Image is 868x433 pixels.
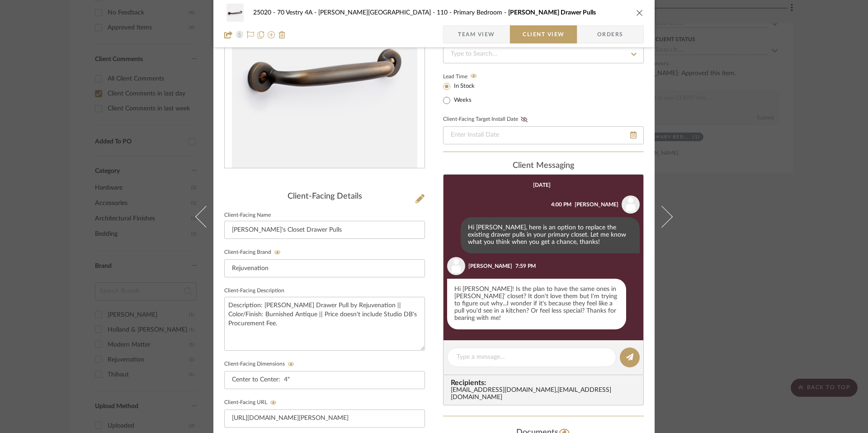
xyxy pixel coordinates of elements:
span: Orders [587,25,633,43]
img: 1cd2befb-79b3-42e6-a377-2b71b4042b71_48x40.jpg [224,4,246,22]
div: [DATE] [533,182,551,188]
button: Lead Time [467,72,480,81]
label: Client-Facing Target Install Date [443,116,530,123]
div: Client-Facing Details [224,192,425,202]
input: Type to Search… [443,45,644,63]
button: Client-Facing URL [267,400,279,406]
button: Client-Facing Dimensions [285,361,297,367]
button: Client-Facing Brand [271,249,283,256]
span: [PERSON_NAME] Drawer Pulls [508,10,596,16]
input: Enter item URL [224,409,425,428]
label: Weeks [452,96,472,105]
span: Recipients: [451,379,640,387]
div: 7:59 PM [515,262,536,270]
span: Team View [458,25,495,43]
input: Enter Install Date [443,126,644,144]
label: Client-Facing URL [224,400,279,406]
input: Enter Client-Facing Brand [224,259,425,277]
label: Client-Facing Dimensions [224,361,297,367]
label: Client-Facing Brand [224,249,283,256]
img: Remove from project [278,31,286,38]
label: Client-Facing Name [224,213,271,218]
span: 25020 - 70 Vestry 4A - [PERSON_NAME][GEOGRAPHIC_DATA] [253,10,437,16]
div: client Messaging [443,161,644,171]
div: [PERSON_NAME] [575,200,618,209]
label: In Stock [452,82,475,90]
button: close [636,9,644,17]
input: Enter Client-Facing Item Name [224,221,425,239]
div: [EMAIL_ADDRESS][DOMAIN_NAME] , [EMAIL_ADDRESS][DOMAIN_NAME] [451,387,640,401]
img: user_avatar.png [622,195,640,214]
img: user_avatar.png [447,257,465,275]
div: [PERSON_NAME] [468,262,512,270]
span: 110 - Primary Bedroom [437,10,508,16]
button: Client-Facing Target Install Date [518,116,530,123]
input: Enter item dimensions [224,371,425,389]
div: Hi [PERSON_NAME], here is an option to replace the existing drawer pulls in your primary closet. ... [461,217,640,253]
label: Lead Time [443,72,490,81]
div: 4:00 PM [551,200,571,209]
div: Hi [PERSON_NAME]! Is the plan to have the same ones in [PERSON_NAME]' closet? It don't love them ... [447,279,626,329]
mat-radio-group: Select item type [443,81,490,106]
span: Client View [523,25,564,43]
label: Client-Facing Description [224,289,284,293]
